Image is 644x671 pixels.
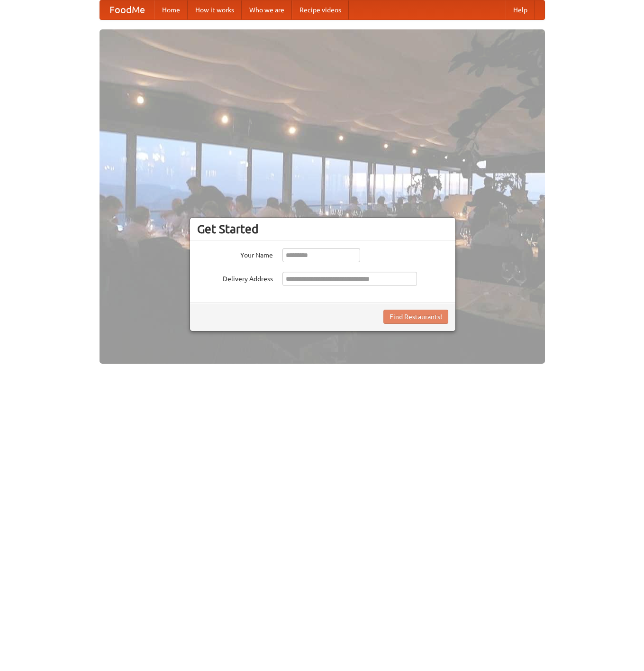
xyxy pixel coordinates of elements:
[506,0,535,19] a: Help
[188,0,242,19] a: How it works
[154,0,188,19] a: Home
[292,0,349,19] a: Recipe videos
[242,0,292,19] a: Who we are
[100,0,154,19] a: FoodMe
[197,272,273,284] label: Delivery Address
[197,248,273,260] label: Your Name
[383,310,448,324] button: Find Restaurants!
[197,222,448,236] h3: Get Started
